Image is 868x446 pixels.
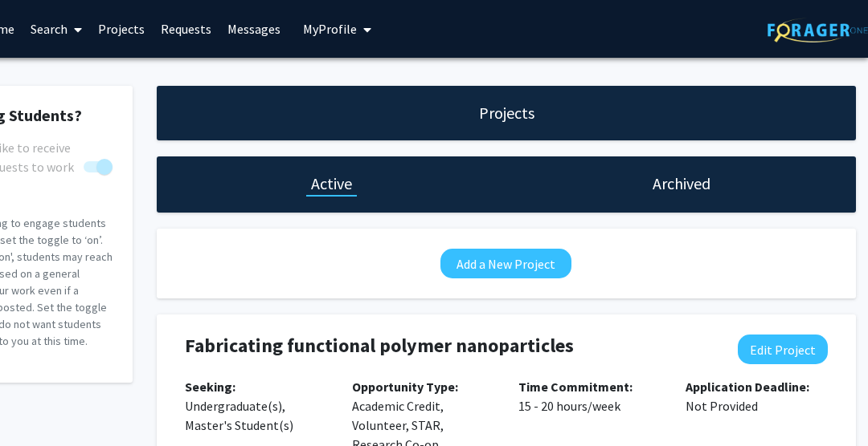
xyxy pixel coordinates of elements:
[185,377,328,435] p: Undergraduate(s), Master's Student(s)
[219,1,289,57] a: Messages
[12,374,68,434] iframe: Chat
[311,172,352,195] h1: Active
[518,379,633,395] b: Time Commitment:
[303,21,357,37] span: My Profile
[185,334,712,358] h4: Fabricating functional polymer nanoparticles
[352,379,458,395] b: Opportunity Type:
[738,334,828,364] button: Edit Project
[23,1,90,57] a: Search
[686,377,829,416] p: Not Provided
[653,172,710,195] h1: Archived
[153,1,219,57] a: Requests
[479,102,534,124] h1: Projects
[90,1,153,57] a: Projects
[185,379,235,395] b: Seeking:
[768,18,868,43] img: ForagerOne Logo
[440,249,571,278] button: Add a New Project
[518,377,661,416] p: 15 - 20 hours/week
[686,379,809,395] b: Application Deadline:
